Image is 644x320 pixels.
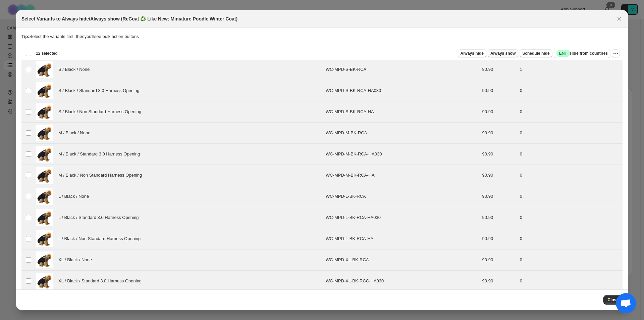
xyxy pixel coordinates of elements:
img: wc-mpd-bk1000_e9c1e4e8-16c2-4e72-87e5-f356bfd1cfa1.jpg [36,61,53,78]
td: WC-MPD-M-BK-RCA [324,123,480,144]
td: 90.90 [480,165,518,186]
span: L / Black / None [58,193,93,200]
td: 0 [518,101,623,123]
td: WC-MPD-L-BK-RCA-HA [324,228,480,249]
span: XL / Black / Standard 3.0 Harness Opening [58,278,145,284]
td: WC-MPD-S-BK-RCA [324,59,480,80]
td: 0 [518,165,623,186]
img: wc-mpd-bk1000_e9c1e4e8-16c2-4e72-87e5-f356bfd1cfa1.jpg [36,230,53,247]
div: Open chat [616,293,636,313]
span: Hide from countries [556,50,608,57]
td: 90.90 [480,186,518,207]
td: 0 [518,271,623,292]
td: WC-MPD-S-BK-RCA-HA [324,101,480,123]
p: Select the variants first, then you'll see bulk action buttons [21,33,623,40]
img: wc-mpd-bk1000_e9c1e4e8-16c2-4e72-87e5-f356bfd1cfa1.jpg [36,252,53,268]
span: M / Black / Non Standard Harness Opening [58,172,146,179]
img: wc-mpd-bk1000_e9c1e4e8-16c2-4e72-87e5-f356bfd1cfa1.jpg [36,103,53,120]
img: wc-mpd-bk1000_e9c1e4e8-16c2-4e72-87e5-f356bfd1cfa1.jpg [36,82,53,99]
td: 90.90 [480,80,518,101]
td: 90.90 [480,207,518,228]
td: WC-MPD-S-BK-RCA-HA030 [324,80,480,101]
h2: Select Variants to Always hide/Always show (ReCoat ♻️ Like New: Miniature Poodle Winter Coat) [21,15,237,22]
button: Schedule hide [520,49,552,57]
td: 0 [518,228,623,249]
span: M / Black / Standard 3.0 Harness Opening [58,151,144,157]
img: wc-mpd-bk1000_e9c1e4e8-16c2-4e72-87e5-f356bfd1cfa1.jpg [36,125,53,141]
span: S / Black / Non Standard Harness Opening [58,108,145,115]
td: 0 [518,207,623,228]
td: WC-MPD-XL-BK-RCA [324,249,480,271]
td: WC-MPD-L-BK-RCA [324,186,480,207]
button: Always hide [458,49,486,57]
img: wc-mpd-bk1000_e9c1e4e8-16c2-4e72-87e5-f356bfd1cfa1.jpg [36,273,53,289]
td: WC-MPD-M-BK-RCA-HA [324,165,480,186]
td: 90.90 [480,228,518,249]
button: Always show [488,49,518,57]
span: L / Black / Standard 3.0 Harness Opening [58,214,142,221]
span: M / Black / None [58,130,94,136]
td: 1 [518,59,623,80]
td: 90.90 [480,249,518,271]
td: WC-MPD-L-BK-RCA-HA030 [324,207,480,228]
span: S / Black / None [58,66,93,73]
td: 0 [518,144,623,165]
td: 90.90 [480,101,518,123]
span: Schedule hide [522,51,549,56]
td: 90.90 [480,271,518,292]
span: L / Black / Non Standard Harness Opening [58,235,144,242]
td: WC-MPD-XL-BK-RCC-HA030 [324,271,480,292]
span: XL / Black / None [58,257,96,263]
span: Close [607,297,619,303]
img: wc-mpd-bk1000_e9c1e4e8-16c2-4e72-87e5-f356bfd1cfa1.jpg [36,167,53,184]
td: WC-MPD-M-BK-RCA-HA030 [324,144,480,165]
strong: Tip: [21,34,30,39]
span: 12 selected [36,51,58,56]
td: 90.90 [480,59,518,80]
img: wc-mpd-bk1000_e9c1e4e8-16c2-4e72-87e5-f356bfd1cfa1.jpg [36,188,53,205]
td: 0 [518,80,623,101]
img: wc-mpd-bk1000_e9c1e4e8-16c2-4e72-87e5-f356bfd1cfa1.jpg [36,146,53,163]
span: S / Black / Standard 3.0 Harness Opening [58,87,143,94]
span: Always hide [461,51,484,56]
td: 0 [518,249,623,271]
button: Close [614,14,624,24]
td: 0 [518,123,623,144]
button: More actions [612,49,620,57]
span: ENT [559,51,567,56]
button: Close [603,295,623,305]
button: SuccessENTHide from countries [554,49,610,58]
td: 90.90 [480,144,518,165]
img: wc-mpd-bk1000_e9c1e4e8-16c2-4e72-87e5-f356bfd1cfa1.jpg [36,209,53,226]
span: Always show [490,51,516,56]
td: 0 [518,186,623,207]
td: 90.90 [480,123,518,144]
